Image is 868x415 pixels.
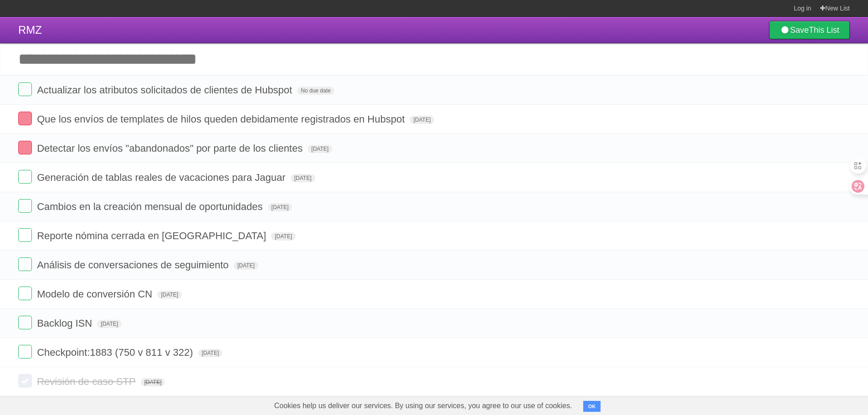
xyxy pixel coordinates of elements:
label: Done [18,82,32,96]
label: Done [18,199,32,213]
span: [DATE] [141,378,165,386]
span: Detectar los envíos "abandonados" por parte de los clientes [37,143,305,154]
span: [DATE] [291,174,315,182]
label: Done [18,228,32,242]
span: No due date [297,87,334,95]
span: [DATE] [198,349,223,357]
span: RMZ [18,24,42,36]
span: [DATE] [97,320,122,328]
span: Checkpoint:1883 (750 v 811 v 322) [37,347,195,358]
span: Generación de tablas reales de vacaciones para Jaguar [37,172,288,183]
span: [DATE] [308,145,332,153]
span: Cambios en la creación mensual de oportunidades [37,201,265,212]
label: Done [18,316,32,329]
label: Done [18,141,32,154]
span: Que los envíos de templates de hilos queden debidamente registrados en Hubspot [37,113,407,125]
span: Backlog ISN [37,318,94,329]
span: Cookies help us deliver our services. By using our services, you agree to our use of cookies. [265,397,581,415]
span: Modelo de conversión CN [37,288,154,300]
span: [DATE] [157,291,182,299]
a: SaveThis List [769,21,850,39]
label: Done [18,257,32,271]
span: Revisión de caso STP [37,376,138,387]
label: Done [18,170,32,184]
label: Done [18,374,32,388]
span: Actualizar los atributos solicitados de clientes de Hubspot [37,84,294,96]
span: Análisis de conversaciones de seguimiento [37,259,231,271]
span: [DATE] [234,261,258,270]
button: OK [583,401,601,412]
label: Done [18,345,32,359]
span: [DATE] [410,116,434,124]
span: [DATE] [268,203,293,211]
label: Done [18,112,32,125]
label: Done [18,287,32,300]
b: This List [809,26,839,35]
span: Reporte nómina cerrada en [GEOGRAPHIC_DATA] [37,230,268,241]
span: [DATE] [271,232,296,241]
